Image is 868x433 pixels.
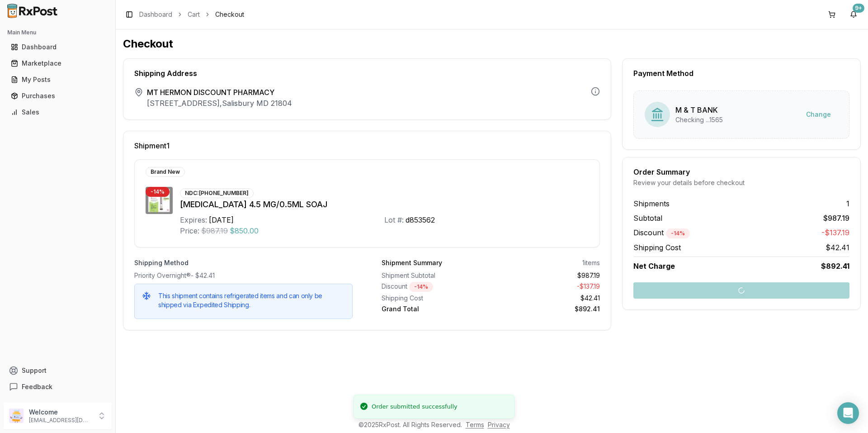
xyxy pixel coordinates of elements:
[582,258,600,267] div: 1 items
[495,294,600,303] div: $42.41
[382,258,442,267] div: Shipment Summary
[4,4,61,18] img: RxPost Logo
[488,421,510,428] a: Privacy
[7,88,108,104] a: Purchases
[11,108,104,117] div: Sales
[147,87,292,98] span: MT HERMON DISCOUNT PHARMACY
[9,409,24,423] img: User avatar
[4,72,112,87] button: My Posts
[146,187,170,197] div: - 14 %
[139,10,172,19] a: Dashboard
[4,56,112,71] button: Marketplace
[180,188,254,198] div: NDC: [PHONE_NUMBER]
[4,105,112,119] button: Sales
[134,271,353,280] div: Priority Overnight® - $42.41
[799,106,838,123] button: Change
[29,408,92,417] p: Welcome
[11,75,104,84] div: My Posts
[633,213,662,224] span: Subtotal
[846,198,849,209] span: 1
[633,242,681,253] span: Shipping Cost
[146,167,185,177] div: Brand New
[633,178,849,187] div: Review your details before checkout
[823,213,849,224] span: $987.19
[134,142,170,149] span: Shipment 1
[180,198,589,211] div: [MEDICAL_DATA] 4.5 MG/0.5ML SOAJ
[139,10,244,19] nav: breadcrumb
[821,227,849,238] span: -$137.19
[7,29,108,36] h2: Main Menu
[826,242,849,253] span: $42.41
[4,40,112,54] button: Dashboard
[382,294,487,303] div: Shipping Cost
[147,98,292,109] p: [STREET_ADDRESS] , Salisbury MD 21804
[7,39,108,55] a: Dashboard
[384,214,404,225] div: Lot #:
[7,55,108,71] a: Marketplace
[821,261,849,271] span: $892.41
[406,214,435,225] div: d853562
[633,228,690,237] span: Discount
[495,271,600,280] div: $987.19
[230,225,259,236] span: $850.00
[134,70,600,77] div: Shipping Address
[466,421,484,428] a: Terms
[7,104,108,120] a: Sales
[633,262,675,271] span: Net Charge
[837,402,859,424] div: Open Intercom Messenger
[495,305,600,314] div: $892.41
[382,282,487,292] div: Discount
[7,71,108,88] a: My Posts
[633,168,849,176] div: Order Summary
[11,91,104,100] div: Purchases
[188,10,200,19] a: Cart
[382,305,487,314] div: Grand Total
[158,291,345,309] h5: This shipment contains refrigerated items and can only be shipped via Expedited Shipping.
[123,37,861,51] h1: Checkout
[382,271,487,280] div: Shipment Subtotal
[4,379,112,395] button: Feedback
[11,43,104,52] div: Dashboard
[633,198,670,209] span: Shipments
[180,225,199,236] div: Price:
[675,115,723,124] div: Checking ...1565
[853,4,864,13] div: 9+
[215,10,244,19] span: Checkout
[146,187,173,214] img: Trulicity 4.5 MG/0.5ML SOAJ
[201,225,228,236] span: $987.19
[372,402,458,411] div: Order submitted successfully
[4,89,112,103] button: Purchases
[29,417,92,424] p: [EMAIL_ADDRESS][DOMAIN_NAME]
[409,282,433,292] div: - 14 %
[4,362,112,379] button: Support
[134,258,353,267] label: Shipping Method
[846,7,861,22] button: 9+
[675,105,723,115] div: M & T BANK
[666,228,690,238] div: - 14 %
[209,214,234,225] div: [DATE]
[180,214,207,225] div: Expires:
[22,382,52,391] span: Feedback
[11,59,104,68] div: Marketplace
[633,70,849,77] div: Payment Method
[495,282,600,292] div: - $137.19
